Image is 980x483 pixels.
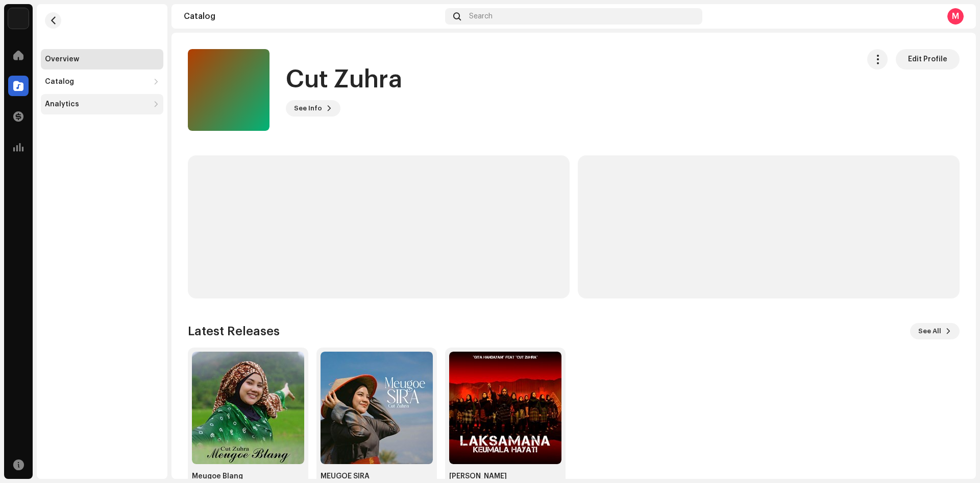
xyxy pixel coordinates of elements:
[896,49,960,70] button: Edit Profile
[449,472,561,480] div: [PERSON_NAME]
[45,55,79,63] div: Overview
[192,352,304,464] img: a901368f-68f1-49c7-bdad-9246c49a67a1
[45,100,79,108] div: Analytics
[294,98,322,119] span: See Info
[469,12,493,20] span: Search
[321,352,433,464] img: b7abe20d-9df6-46c2-be72-7786d29e516c
[910,323,960,339] button: See All
[449,352,561,464] img: 5e008282-ab91-4b6f-a5d0-7310d96a651e
[947,8,964,25] div: M
[286,100,340,117] button: See Info
[41,49,163,70] re-m-nav-item: Overview
[286,63,402,96] h1: Cut Zuhra
[41,94,163,114] re-m-nav-dropdown: Analytics
[321,472,433,480] div: MEUGOE SIRA
[8,8,29,29] img: de0d2825-999c-4937-b35a-9adca56ee094
[908,49,947,70] span: Edit Profile
[188,323,280,339] h3: Latest Releases
[45,78,74,86] div: Catalog
[41,72,163,92] re-m-nav-dropdown: Catalog
[192,472,304,480] div: Meugoe Blang
[184,12,441,20] div: Catalog
[918,321,941,341] span: See All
